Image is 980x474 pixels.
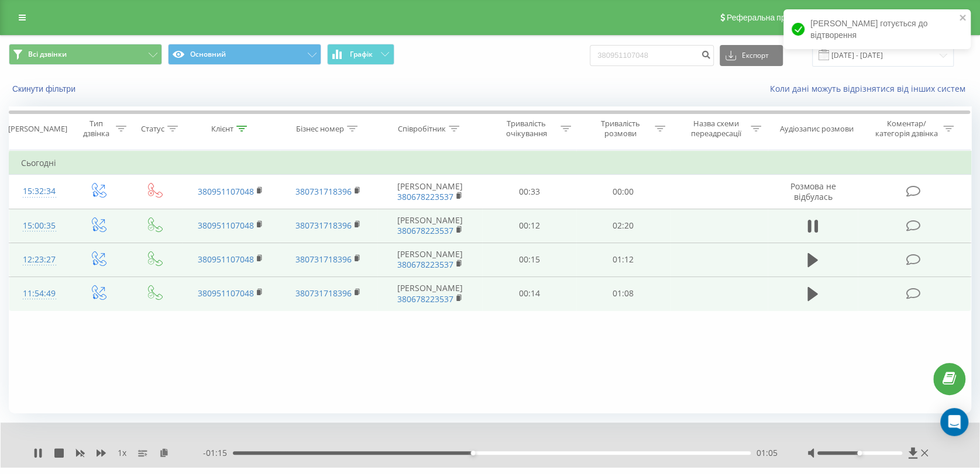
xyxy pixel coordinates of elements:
[21,248,57,271] div: 12:23:27
[589,119,652,139] div: Тривалість розмови
[780,124,854,134] div: Аудіозапис розмови
[940,408,968,436] div: Open Intercom Messenger
[327,44,394,65] button: Графік
[198,186,254,197] a: 380951107048
[198,220,254,231] a: 380951107048
[482,209,576,243] td: 00:12
[9,151,971,175] td: Сьогодні
[720,45,783,66] button: Експорт
[203,447,233,459] span: - 01:15
[576,243,670,276] td: 01:12
[198,288,254,299] a: 380951107048
[959,13,967,24] button: close
[198,254,254,265] a: 380951107048
[295,254,352,265] a: 380731718396
[8,124,67,134] div: [PERSON_NAME]
[770,83,971,94] a: Коли дані можуть відрізнятися вiд інших систем
[757,447,778,459] span: 01:05
[168,44,321,65] button: Основний
[482,276,576,310] td: 00:14
[377,175,483,209] td: [PERSON_NAME]
[576,209,670,243] td: 02:20
[377,276,483,310] td: [PERSON_NAME]
[790,181,835,202] span: Розмова не відбулась
[350,50,373,58] span: Графік
[9,84,81,94] button: Скинути фільтри
[470,451,475,455] div: Accessibility label
[397,225,453,236] a: 380678223537
[9,44,162,65] button: Всі дзвінки
[495,119,558,139] div: Тривалість очікування
[590,45,714,66] input: Пошук за номером
[783,9,971,49] div: [PERSON_NAME] готується до відтворення
[397,293,453,305] a: 380678223537
[858,451,862,455] div: Accessibility label
[211,124,233,134] div: Клієнт
[141,124,164,134] div: Статус
[296,124,344,134] div: Бізнес номер
[295,186,352,197] a: 380731718396
[398,124,446,134] div: Співробітник
[377,243,483,276] td: [PERSON_NAME]
[80,119,113,139] div: Тип дзвінка
[482,243,576,276] td: 00:15
[576,175,670,209] td: 00:00
[118,447,126,459] span: 1 x
[295,288,352,299] a: 380731718396
[28,50,67,59] span: Всі дзвінки
[21,282,57,305] div: 11:54:49
[872,119,940,139] div: Коментар/категорія дзвінка
[727,13,813,22] span: Реферальна програма
[482,175,576,209] td: 00:33
[377,209,483,243] td: [PERSON_NAME]
[295,220,352,231] a: 380731718396
[21,180,57,203] div: 15:32:34
[576,276,670,310] td: 01:08
[685,119,748,139] div: Назва схеми переадресації
[397,259,453,270] a: 380678223537
[397,191,453,202] a: 380678223537
[21,214,57,237] div: 15:00:35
